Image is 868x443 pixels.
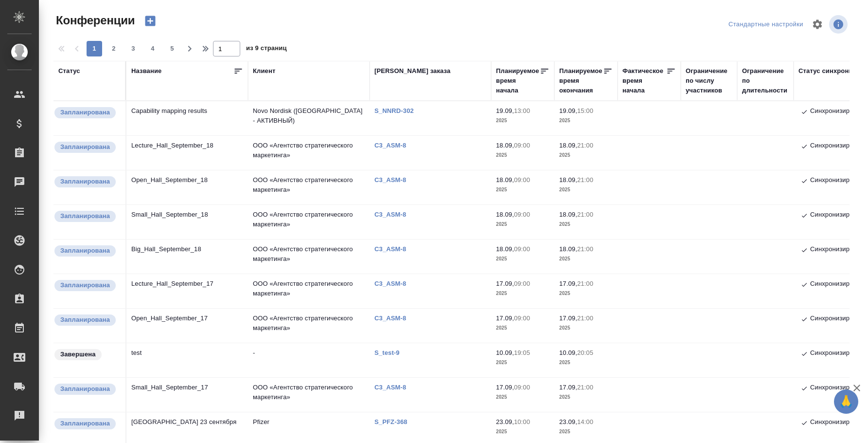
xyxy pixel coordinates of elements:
p: 2025 [559,392,613,402]
p: Синхронизировано [810,175,867,187]
p: 18.09, [496,142,514,149]
p: 21:00 [577,211,593,218]
p: 2025 [559,220,613,229]
p: 09:00 [514,245,530,253]
div: [PERSON_NAME] заказа [374,66,450,76]
p: 18.09, [559,245,577,253]
p: 21:00 [577,142,593,149]
p: 10.09, [559,349,577,356]
span: Настроить таблицу [806,13,829,36]
p: 2025 [496,358,549,368]
p: 17.09, [559,314,577,322]
p: Завершена [60,350,96,359]
div: Статус [58,66,80,76]
button: 2 [106,41,122,56]
p: 17.09, [496,384,514,391]
td: ООО «Агентство стратегического маркетинга» [248,378,370,412]
p: Синхронизировано [810,348,867,360]
p: 2025 [559,289,613,298]
p: 09:00 [514,314,530,322]
p: 20:05 [577,349,593,356]
td: ООО «Агентство стратегического маркетинга» [248,240,370,274]
p: 21:00 [577,176,593,184]
p: C3_ASM-8 [374,142,413,149]
p: 10.09, [496,349,514,356]
p: 2025 [559,323,613,333]
span: Конференции [53,13,135,28]
a: S_PFZ-368 [374,418,415,425]
button: 4 [145,41,160,56]
p: 2025 [559,254,613,264]
td: - [248,343,370,377]
p: 2025 [496,254,549,264]
p: 17.09, [496,280,514,287]
td: Open_Hall_September_17 [126,309,248,343]
p: Запланирована [60,177,110,186]
td: Lecture_Hall_September_18 [126,136,248,170]
p: 17.09, [559,280,577,287]
p: 09:00 [514,176,530,184]
p: Синхронизировано [810,279,867,291]
td: Capability mapping results [126,101,248,135]
td: Small_Hall_September_17 [126,378,248,412]
td: test [126,343,248,377]
div: Ограничение по числу участников [686,66,732,95]
p: Синхронизировано [810,244,867,256]
a: C3_ASM-8 [374,245,413,253]
span: 5 [164,44,180,54]
button: Создать [139,13,162,29]
span: 3 [125,44,141,54]
p: 21:00 [577,314,593,322]
p: 10:00 [514,418,530,425]
p: 18.09, [559,142,577,149]
p: C3_ASM-8 [374,280,413,287]
p: Синхронизировано [810,141,867,152]
td: Novo Nordisk ([GEOGRAPHIC_DATA] - АКТИВНЫЙ) [248,101,370,135]
td: ООО «Агентство стратегического маркетинга» [248,274,370,308]
td: ООО «Агентство стратегического маркетинга» [248,205,370,239]
p: Запланирована [60,211,110,221]
p: 21:00 [577,384,593,391]
p: 18.09, [559,176,577,184]
p: 2025 [559,116,613,126]
p: 2025 [559,150,613,160]
p: 2025 [496,185,549,195]
p: Синхронизировано [810,106,867,118]
p: 18.09, [559,211,577,218]
p: Синхронизировано [810,417,867,429]
p: 2025 [559,427,613,437]
div: Планируемое время окончания [559,66,603,95]
td: Lecture_Hall_September_17 [126,274,248,308]
a: C3_ASM-8 [374,384,413,391]
a: C3_ASM-8 [374,211,413,218]
p: 09:00 [514,280,530,287]
td: ООО «Агентство стратегического маркетинга» [248,309,370,343]
p: Запланирована [60,384,110,394]
div: split button [726,17,806,32]
p: 23.09, [559,418,577,425]
p: 2025 [496,392,549,402]
p: 18.09, [496,211,514,218]
p: Запланирована [60,108,110,117]
p: 2025 [559,358,613,368]
p: Запланирована [60,315,110,325]
span: Посмотреть информацию [829,15,850,34]
p: 19.09, [559,107,577,114]
p: 09:00 [514,142,530,149]
p: 2025 [496,220,549,229]
div: Название [131,66,161,76]
p: 2025 [496,150,549,160]
button: 5 [164,41,180,56]
p: 13:00 [514,107,530,114]
button: 3 [125,41,141,56]
p: 19.09, [496,107,514,114]
p: 21:00 [577,280,593,287]
p: Синхронизировано [810,210,867,221]
p: Запланирована [60,142,110,152]
p: C3_ASM-8 [374,314,413,322]
span: 4 [145,44,160,54]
